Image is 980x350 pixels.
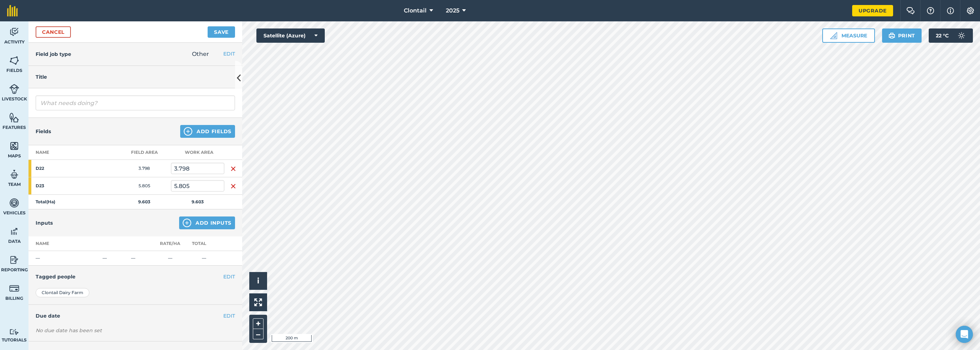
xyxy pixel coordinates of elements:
[852,5,893,16] a: Upgrade
[9,255,19,265] img: svg+xml;base64,PD94bWwgdmVyc2lvbj0iMS4wIiBlbmNvZGluZz0idXRmLTgiPz4KPCEtLSBHZW5lcmF0b3I6IEFkb2JlIE...
[36,127,51,135] h4: Fields
[36,288,89,297] div: Clontail Dairy Farm
[9,283,19,294] img: svg+xml;base64,PD94bWwgdmVyc2lvbj0iMS4wIiBlbmNvZGluZz0idXRmLTgiPz4KPCEtLSBHZW5lcmF0b3I6IEFkb2JlIE...
[9,112,19,123] img: svg+xml;base64,PHN2ZyB4bWxucz0iaHR0cDovL3d3dy53My5vcmcvMjAwMC9zdmciIHdpZHRoPSI1NiIgaGVpZ2h0PSI2MC...
[36,183,91,189] strong: D23
[36,199,55,204] strong: Total ( Ha )
[183,236,224,251] th: Total
[36,219,53,227] h4: Inputs
[446,6,459,15] span: 2025
[9,226,19,237] img: svg+xml;base64,PD94bWwgdmVyc2lvbj0iMS4wIiBlbmNvZGluZz0idXRmLTgiPz4KPCEtLSBHZW5lcmF0b3I6IEFkb2JlIE...
[253,329,264,339] button: –
[179,216,235,229] button: Add Inputs
[192,51,209,57] span: Other
[906,7,915,14] img: Two speech bubbles overlapping with the left bubble in the forefront
[966,7,975,14] img: A cog icon
[956,326,973,343] div: Open Intercom Messenger
[36,273,235,281] h4: Tagged people
[28,145,118,160] th: Name
[230,182,236,190] img: svg+xml;base64,PHN2ZyB4bWxucz0iaHR0cDovL3d3dy53My5vcmcvMjAwMC9zdmciIHdpZHRoPSIxNiIgaGVpZ2h0PSIyNC...
[36,166,91,171] strong: D22
[183,219,191,227] img: svg+xml;base64,PHN2ZyB4bWxucz0iaHR0cDovL3d3dy53My5vcmcvMjAwMC9zdmciIHdpZHRoPSIxNCIgaGVpZ2h0PSIyNC...
[929,28,973,43] button: 22 °C
[36,327,235,334] div: No due date has been set
[128,251,157,266] td: —
[888,31,895,40] img: svg+xml;base64,PHN2ZyB4bWxucz0iaHR0cDovL3d3dy53My5vcmcvMjAwMC9zdmciIHdpZHRoPSIxOSIgaGVpZ2h0PSIyNC...
[954,28,969,43] img: svg+xml;base64,PD94bWwgdmVyc2lvbj0iMS4wIiBlbmNvZGluZz0idXRmLTgiPz4KPCEtLSBHZW5lcmF0b3I6IEFkb2JlIE...
[926,7,935,14] img: A question mark icon
[9,198,19,208] img: svg+xml;base64,PD94bWwgdmVyc2lvbj0iMS4wIiBlbmNvZGluZz0idXRmLTgiPz4KPCEtLSBHZW5lcmF0b3I6IEFkb2JlIE...
[118,145,171,160] th: Field Area
[257,276,259,285] span: i
[223,50,235,58] button: EDIT
[118,177,171,195] td: 5.805
[28,251,100,266] td: —
[882,28,922,43] button: Print
[223,312,235,320] button: EDIT
[36,73,235,81] h4: Title
[936,28,949,43] span: 22 ° C
[404,6,427,15] span: Clontail
[36,26,71,38] a: Cancel
[256,28,325,43] button: Satellite (Azure)
[822,28,875,43] button: Measure
[192,199,204,204] strong: 9.603
[36,95,235,110] input: What needs doing?
[9,329,19,335] img: svg+xml;base64,PD94bWwgdmVyc2lvbj0iMS4wIiBlbmNvZGluZz0idXRmLTgiPz4KPCEtLSBHZW5lcmF0b3I6IEFkb2JlIE...
[28,236,100,251] th: Name
[249,272,267,290] button: i
[254,298,262,306] img: Four arrows, one pointing top left, one top right, one bottom right and the last bottom left
[230,164,236,173] img: svg+xml;base64,PHN2ZyB4bWxucz0iaHR0cDovL3d3dy53My5vcmcvMjAwMC9zdmciIHdpZHRoPSIxNiIgaGVpZ2h0PSIyNC...
[947,6,954,15] img: svg+xml;base64,PHN2ZyB4bWxucz0iaHR0cDovL3d3dy53My5vcmcvMjAwMC9zdmciIHdpZHRoPSIxNyIgaGVpZ2h0PSIxNy...
[9,84,19,94] img: svg+xml;base64,PD94bWwgdmVyc2lvbj0iMS4wIiBlbmNvZGluZz0idXRmLTgiPz4KPCEtLSBHZW5lcmF0b3I6IEFkb2JlIE...
[171,145,224,160] th: Work area
[9,55,19,66] img: svg+xml;base64,PHN2ZyB4bWxucz0iaHR0cDovL3d3dy53My5vcmcvMjAwMC9zdmciIHdpZHRoPSI1NiIgaGVpZ2h0PSI2MC...
[157,236,183,251] th: Rate/ Ha
[253,318,264,329] button: +
[9,141,19,151] img: svg+xml;base64,PHN2ZyB4bWxucz0iaHR0cDovL3d3dy53My5vcmcvMjAwMC9zdmciIHdpZHRoPSI1NiIgaGVpZ2h0PSI2MC...
[36,50,71,58] h4: Field job type
[9,169,19,180] img: svg+xml;base64,PD94bWwgdmVyc2lvbj0iMS4wIiBlbmNvZGluZz0idXRmLTgiPz4KPCEtLSBHZW5lcmF0b3I6IEFkb2JlIE...
[36,312,235,320] h4: Due date
[208,26,235,38] button: Save
[183,251,224,266] td: —
[118,160,171,177] td: 3.798
[180,125,235,138] button: Add Fields
[184,127,192,136] img: svg+xml;base64,PHN2ZyB4bWxucz0iaHR0cDovL3d3dy53My5vcmcvMjAwMC9zdmciIHdpZHRoPSIxNCIgaGVpZ2h0PSIyNC...
[100,251,128,266] td: —
[223,273,235,281] button: EDIT
[157,251,183,266] td: —
[830,32,837,39] img: Ruler icon
[9,27,19,37] img: svg+xml;base64,PD94bWwgdmVyc2lvbj0iMS4wIiBlbmNvZGluZz0idXRmLTgiPz4KPCEtLSBHZW5lcmF0b3I6IEFkb2JlIE...
[7,5,18,16] img: fieldmargin Logo
[138,199,150,204] strong: 9.603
